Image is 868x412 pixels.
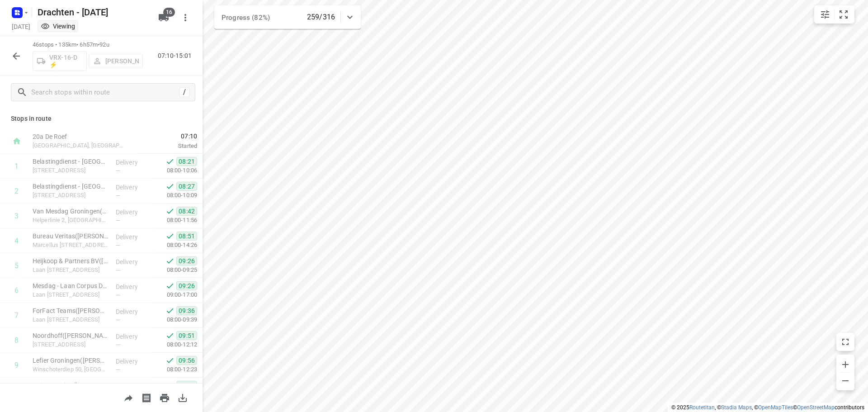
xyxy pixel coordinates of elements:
[152,315,197,324] p: 08:00-09:39
[816,5,834,24] button: Map settings
[14,336,19,345] div: 8
[116,267,120,274] span: —
[33,381,108,390] p: Arriva Touring(Nicole van der Zwet)
[152,290,197,299] p: 09:00-17:00
[214,5,361,29] div: Progress (82%)259/316
[156,393,174,402] span: Print route
[797,404,835,411] a: OpenStreetMap
[176,157,197,166] span: 08:21
[14,311,19,320] div: 7
[176,356,197,365] span: 09:56
[14,162,19,170] div: 1
[155,9,173,27] button: 16
[14,261,19,270] div: 5
[176,306,197,315] span: 09:36
[152,241,197,250] p: 08:00-14:26
[33,157,108,166] p: Belastingdienst - Onbemand - Groningen - Stationsweg(Operationele Afdeling Facilitaire Dienst)
[116,341,120,348] span: —
[814,5,854,24] div: small contained button group
[176,256,197,265] span: 09:26
[33,256,108,265] p: Heijkoop & Partners BV(Marcel Haijema)
[33,365,108,374] p: Winschoterdiep 50, Groningen
[165,182,175,191] svg: Done
[176,281,197,290] span: 09:26
[165,232,175,241] svg: Done
[152,265,197,275] p: 08:00-09:25
[33,265,108,275] p: Laan Corpus Den Hoorn 102-2, Groningen
[671,404,864,411] li: © 2025 , © , © © contributors
[116,257,149,266] p: Delivery
[33,141,127,150] p: [GEOGRAPHIC_DATA], [GEOGRAPHIC_DATA]
[116,317,120,323] span: —
[33,290,108,299] p: Laan Corpus Den Hoorn 102-2, Groningen
[116,183,149,192] p: Delivery
[116,382,149,391] p: Delivery
[33,340,108,349] p: Winschoterdiep 70a, Groningen
[33,41,143,49] p: 46 stops • 135km • 6h57m
[33,232,108,241] p: Bureau Veritas(Nicky Mondt)
[222,14,270,22] span: Progress (82%)
[33,306,108,315] p: ForFact Teams(Wouter Diephuis)
[33,331,108,340] p: Noordhoff(Janet Oosterwijk)
[116,192,120,199] span: —
[116,307,149,316] p: Delivery
[33,207,108,216] p: Van Mesdag Groningen(FPC Dr. S. van Mesdag)
[176,9,194,27] button: More
[116,242,120,249] span: —
[174,393,192,402] span: Download route
[137,142,197,151] p: Started
[33,132,127,141] p: 20a De Roef
[152,365,197,374] p: 08:00-12:23
[116,167,120,174] span: —
[11,114,192,123] p: Stops in route
[176,331,197,340] span: 09:51
[116,232,149,242] p: Delivery
[176,182,197,191] span: 08:27
[137,132,197,141] span: 07:10
[33,315,108,324] p: Laan Corpus Den Hoorn 102-1, Groningen
[14,237,19,245] div: 4
[165,256,175,265] svg: Done
[758,404,793,411] a: OpenMapTiles
[165,331,175,340] svg: Done
[98,41,99,48] span: •
[14,212,19,220] div: 3
[165,356,175,365] svg: Done
[33,356,108,365] p: Lefier Groningen(Jaap Schuring)
[165,381,175,390] svg: Done
[152,191,197,200] p: 08:00-10:09
[165,157,175,166] svg: Done
[165,306,175,315] svg: Done
[152,216,197,225] p: 08:00-11:56
[116,357,149,366] p: Delivery
[116,208,149,217] p: Delivery
[116,282,149,291] p: Delivery
[152,166,197,175] p: 08:00-10:06
[158,51,195,61] p: 07:10-15:01
[163,8,175,17] span: 16
[307,12,335,23] p: 259/316
[14,361,19,369] div: 9
[689,404,715,411] a: Routetitan
[835,5,853,24] button: Fit zoom
[33,241,108,250] p: Marcellus Emantslaan 1A, Groningen
[33,166,108,175] p: Cascadeplein 10, Groningen
[165,207,175,216] svg: Done
[116,366,120,373] span: —
[14,286,19,295] div: 6
[152,340,197,349] p: 08:00-12:12
[33,191,108,200] p: Cascadeplein 5, Groningen
[176,207,197,216] span: 08:42
[116,158,149,167] p: Delivery
[137,393,156,402] span: Print shipping labels
[116,332,149,341] p: Delivery
[14,187,19,195] div: 2
[99,41,109,48] span: 92u
[721,404,752,411] a: Stadia Maps
[165,281,175,290] svg: Done
[119,393,137,402] span: Share route
[179,87,189,97] div: /
[31,85,179,99] input: Search stops within route
[33,182,108,191] p: Belastingdienst - Onbemand - Groningen - Cascadeplein(Operationele Afdeling Facilitaire Dienst)
[41,22,75,31] div: Viewing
